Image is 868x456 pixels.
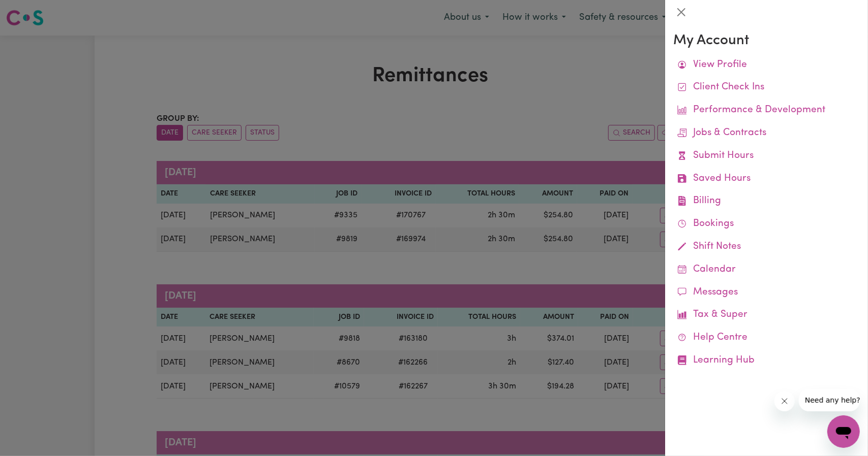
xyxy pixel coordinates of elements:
a: Learning Hub [673,349,860,372]
h3: My Account [673,32,860,50]
a: Jobs & Contracts [673,122,860,145]
a: Billing [673,190,860,213]
a: Tax & Super [673,304,860,327]
button: Close [673,4,690,20]
iframe: Close message [774,391,795,411]
span: Need any help? [6,7,62,15]
a: Performance & Development [673,99,860,122]
a: Calendar [673,258,860,281]
a: View Profile [673,54,860,77]
a: Submit Hours [673,145,860,168]
a: Help Centre [673,327,860,349]
a: Messages [673,281,860,304]
iframe: Button to launch messaging window [827,415,860,448]
a: Saved Hours [673,168,860,190]
a: Shift Notes [673,236,860,258]
a: Bookings [673,213,860,236]
a: Client Check Ins [673,76,860,99]
iframe: Message from company [799,389,860,411]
